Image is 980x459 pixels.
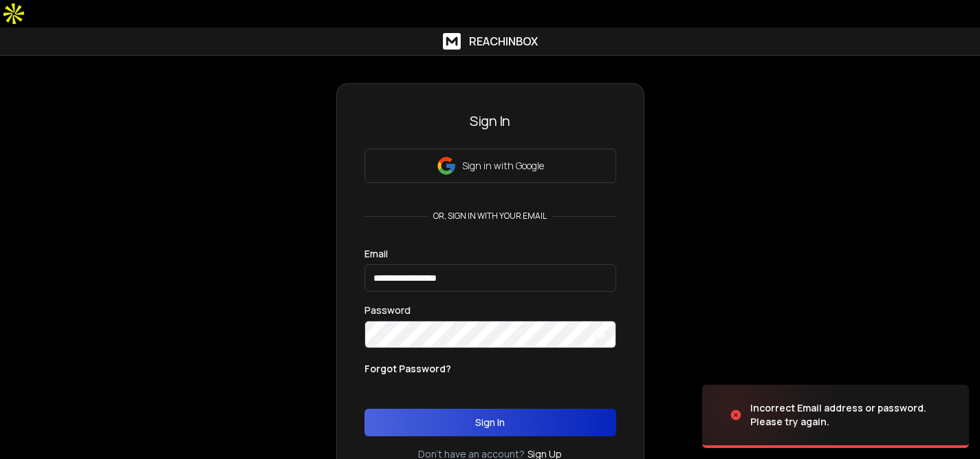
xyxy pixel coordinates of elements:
[702,378,840,452] img: image
[364,249,388,259] label: Email
[364,306,411,315] label: Password
[364,149,616,183] button: Sign in with Google
[469,33,538,50] h1: ReachInbox
[462,159,544,173] p: Sign in with Google
[364,409,616,436] button: Sign In
[364,362,451,376] p: Forgot Password?
[428,211,552,222] p: or, sign in with your email
[750,401,952,429] div: Incorrect Email address or password. Please try again.
[364,111,616,131] h3: Sign In
[443,33,538,50] a: ReachInbox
